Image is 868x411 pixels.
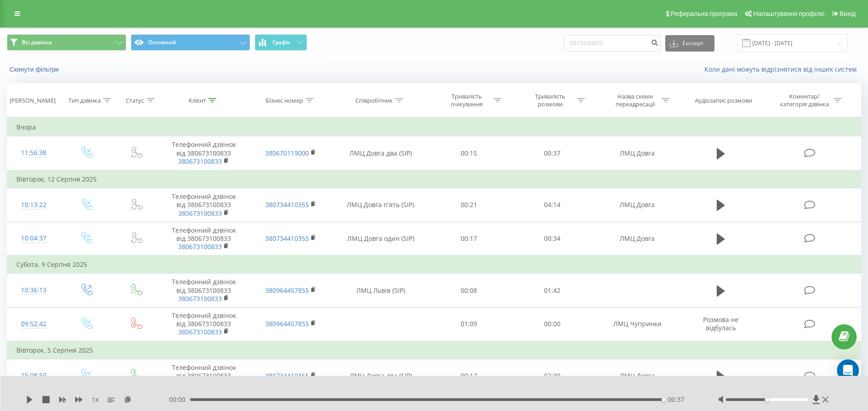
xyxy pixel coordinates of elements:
[160,136,247,170] td: Телефонний дзвінок від 380673100833
[265,319,309,328] a: 380964457855
[594,188,680,222] td: ЛМЦ Довга
[255,34,307,51] button: Графік
[178,294,222,303] a: 380673100833
[7,170,861,188] td: Вівторок, 12 Серпня 2025
[594,136,680,170] td: ЛМЦ Довга
[427,359,511,393] td: 00:17
[178,209,222,218] a: 380673100833
[427,307,511,341] td: 01:09
[160,274,247,307] td: Телефонний дзвінок від 380673100833
[668,395,684,404] span: 00:37
[131,34,250,51] button: Основний
[662,398,665,401] div: Accessibility label
[765,398,769,401] div: Accessibility label
[7,341,861,359] td: Вівторок, 5 Серпня 2025
[16,229,51,247] div: 10:04:37
[22,39,52,46] span: Всі дзвінки
[178,242,222,251] a: 380673100833
[7,255,861,274] td: Субота, 9 Серпня 2025
[671,10,738,17] span: Реферальна програма
[160,188,247,222] td: Телефонний дзвінок від 380673100833
[265,149,309,157] a: 380670119000
[266,97,303,104] div: Бізнес номер
[511,188,594,222] td: 04:14
[427,274,511,307] td: 00:08
[837,359,859,381] div: Open Intercom Messenger
[178,328,222,336] a: 380673100833
[16,315,51,333] div: 09:52:42
[511,274,594,307] td: 01:42
[665,35,714,52] button: Експорт
[7,65,63,73] button: Скинути фільтри
[7,118,861,136] td: Вчора
[16,196,51,214] div: 10:13:22
[334,359,427,393] td: ЛМЦ Довга два (SIP)
[92,395,98,404] span: 1 x
[355,97,393,104] div: Співробітник
[334,274,427,307] td: ЛМЦ Львів (SIP)
[427,222,511,255] td: 00:17
[16,144,51,162] div: 11:56:38
[840,10,856,17] span: Вихід
[265,286,309,295] a: 380964457855
[189,97,206,104] div: Клієнт
[511,136,594,170] td: 00:37
[160,222,247,255] td: Телефонний дзвінок від 380673100833
[334,188,427,222] td: ЛМЦ Довга п'ять (SIP)
[178,157,222,166] a: 380673100833
[511,222,594,255] td: 00:34
[160,359,247,393] td: Телефонний дзвінок від 380673100833
[16,281,51,299] div: 10:36:13
[703,315,739,332] span: Розмова не відбулась
[272,39,290,46] span: Графік
[427,188,511,222] td: 00:21
[511,359,594,393] td: 02:30
[442,93,491,108] div: Тривалість очікування
[511,307,594,341] td: 00:00
[526,93,575,108] div: Тривалість розмови
[265,200,309,209] a: 380734410355
[334,136,427,170] td: ЛМЦ Довга два (SIP)
[427,136,511,170] td: 00:15
[564,35,661,52] input: Пошук за номером
[695,97,752,104] div: Аудіозапис розмови
[169,395,190,404] span: 00:00
[265,234,309,243] a: 380734410355
[778,93,831,108] div: Коментар/категорія дзвінка
[704,65,861,73] a: Коли дані можуть відрізнятися вiд інших систем
[68,97,101,104] div: Тип дзвінка
[126,97,144,104] div: Статус
[594,307,680,341] td: ЛМЦ Чупринки
[753,10,824,17] span: Налаштування профілю
[265,371,309,380] a: 380734410355
[16,367,51,385] div: 15:08:50
[594,359,680,393] td: ЛМЦ Довга
[160,307,247,341] td: Телефонний дзвінок від 380673100833
[10,97,56,104] div: [PERSON_NAME]
[334,222,427,255] td: ЛМЦ Довга один (SIP)
[611,93,659,108] div: Назва схеми переадресації
[594,222,680,255] td: ЛМЦ Довга
[7,34,126,51] button: Всі дзвінки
